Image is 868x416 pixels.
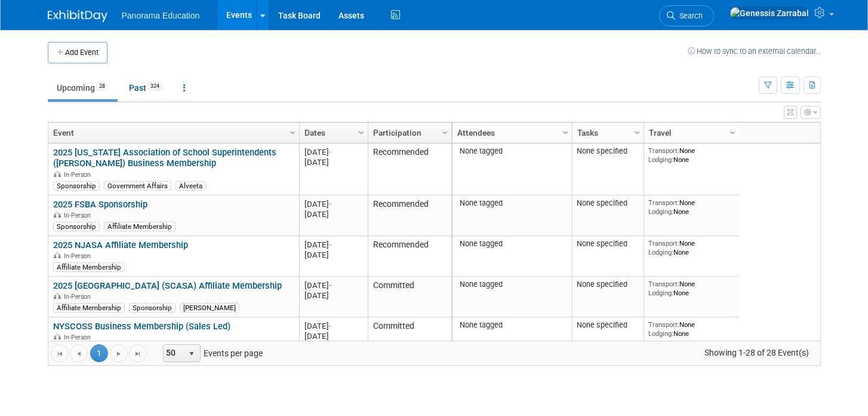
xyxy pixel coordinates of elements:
[457,280,567,289] div: None tagged
[632,128,642,137] span: Column Settings
[368,236,451,277] td: Recommended
[53,321,230,332] a: NYSCOSS Business Membership (Sales Led)
[53,222,100,231] div: Sponsorship
[368,277,451,317] td: Committed
[53,280,282,291] a: 2025 [GEOGRAPHIC_DATA] (SCASA) Affiliate Membership
[120,77,172,99] a: Past324
[64,252,94,260] span: In-Person
[70,344,88,362] a: Go to the previous page
[187,349,196,359] span: select
[304,147,362,157] div: [DATE]
[368,195,451,236] td: Recommended
[129,344,147,362] a: Go to the last page
[368,317,451,347] td: Committed
[114,349,124,359] span: Go to the next page
[53,262,125,272] div: Affiliate Membership
[64,212,94,219] span: In-Person
[730,7,809,20] img: Genessis Zarrabal
[648,198,734,216] div: None None
[304,280,362,290] div: [DATE]
[577,123,636,143] a: Tasks
[329,281,331,290] span: -
[96,82,109,91] span: 28
[304,321,362,331] div: [DATE]
[648,329,673,338] span: Lodging:
[457,146,567,156] div: None tagged
[304,331,362,341] div: [DATE]
[659,5,714,26] a: Search
[104,181,171,191] div: Government Affairs
[110,344,128,362] a: Go to the next page
[630,123,644,140] a: Column Settings
[728,128,737,137] span: Column Settings
[304,250,362,260] div: [DATE]
[329,240,331,249] span: -
[648,198,679,207] span: Transport:
[726,123,739,140] a: Column Settings
[693,344,820,361] span: Showing 1-28 of 28 Event(s)
[64,293,94,301] span: In-Person
[147,344,275,362] span: Events per page
[104,222,176,231] div: Affiliate Membership
[649,123,731,143] a: Travel
[648,146,734,164] div: None None
[648,320,679,329] span: Transport:
[48,10,107,22] img: ExhibitDay
[54,293,61,299] img: In-Person Event
[53,123,291,143] a: Event
[51,344,69,362] a: Go to the first page
[147,82,163,91] span: 324
[164,345,184,362] span: 50
[561,128,570,137] span: Column Settings
[440,128,450,137] span: Column Settings
[304,199,362,209] div: [DATE]
[648,248,673,256] span: Lodging:
[53,240,188,250] a: 2025 NJASA Affiliate Membership
[577,239,639,249] div: None specified
[648,207,673,216] span: Lodging:
[675,11,703,20] span: Search
[54,334,61,339] img: In-Person Event
[129,303,176,313] div: Sponsorship
[688,47,821,56] a: How to sync to an external calendar...
[648,146,679,155] span: Transport:
[648,280,679,288] span: Transport:
[304,123,360,143] a: Dates
[54,252,61,258] img: In-Person Event
[53,181,100,191] div: Sponsorship
[648,239,734,256] div: None None
[329,200,331,209] span: -
[286,123,299,140] a: Column Settings
[54,171,61,177] img: In-Person Event
[329,322,331,331] span: -
[648,239,679,247] span: Transport:
[368,143,451,195] td: Recommended
[180,303,239,313] div: [PERSON_NAME]
[64,334,94,341] span: In-Person
[438,123,451,140] a: Column Settings
[559,123,572,140] a: Column Settings
[48,42,107,63] button: Add Event
[457,320,567,330] div: None tagged
[373,123,444,143] a: Participation
[304,290,362,301] div: [DATE]
[577,320,639,330] div: None specified
[133,349,143,359] span: Go to the last page
[577,280,639,289] div: None specified
[53,303,125,313] div: Affiliate Membership
[64,171,94,179] span: In-Person
[54,212,61,218] img: In-Person Event
[577,198,639,208] div: None specified
[304,157,362,167] div: [DATE]
[288,128,297,137] span: Column Settings
[457,198,567,208] div: None tagged
[355,123,368,140] a: Column Settings
[577,146,639,156] div: None specified
[356,128,366,137] span: Column Settings
[176,181,206,191] div: Alveeta
[304,240,362,250] div: [DATE]
[648,155,673,164] span: Lodging:
[457,239,567,249] div: None tagged
[329,148,331,157] span: -
[90,344,108,362] span: 1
